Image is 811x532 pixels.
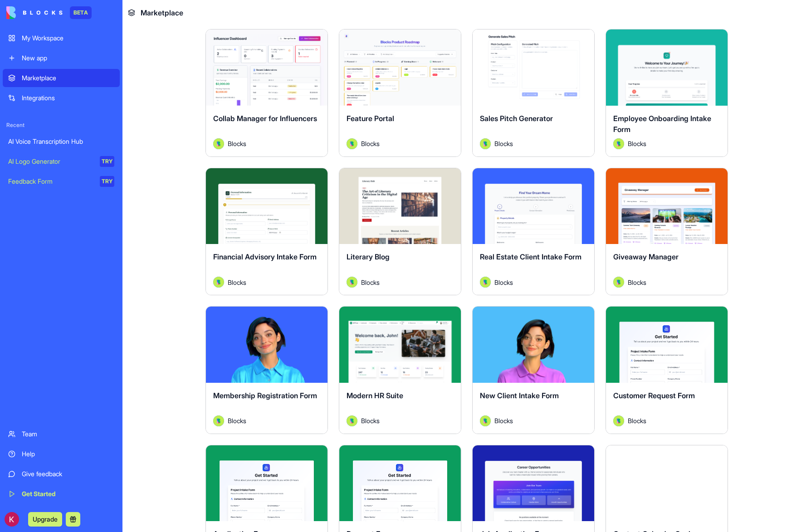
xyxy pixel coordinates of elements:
[361,139,380,148] span: Blocks
[22,469,114,478] div: Give feedback
[606,306,728,434] a: Customer Request FormAvatarBlocks
[494,278,513,287] span: Blocks
[213,252,317,261] span: Financial Advisory Intake Form
[494,139,513,148] span: Blocks
[628,278,646,287] span: Blocks
[8,157,93,166] div: AI Logo Generator
[22,93,114,102] div: Integrations
[213,415,224,426] img: Avatar
[22,34,114,43] div: My Workspace
[228,139,246,148] span: Blocks
[3,29,120,47] a: My Workspace
[339,29,461,157] a: Feature PortalAvatarBlocks
[361,278,380,287] span: Blocks
[613,114,711,134] span: Employee Onboarding Intake Form
[100,156,114,167] div: TRY
[480,277,491,288] img: Avatar
[8,137,114,146] div: AI Voice Transcription Hub
[3,89,120,107] a: Integrations
[28,512,62,527] button: Upgrade
[213,391,317,400] span: Membership Registration Form
[22,449,114,459] div: Help
[606,29,728,157] a: Employee Onboarding Intake FormAvatarBlocks
[3,485,120,503] a: Get Started
[472,306,595,434] a: New Client Intake FormAvatarBlocks
[6,6,63,19] img: logo
[141,7,183,18] span: Marketplace
[22,54,114,63] div: New app
[213,138,224,149] img: Avatar
[3,132,120,151] a: AI Voice Transcription Hub
[22,430,114,439] div: Team
[3,152,120,171] a: AI Logo GeneratorTRY
[347,138,357,149] img: Avatar
[3,122,120,129] span: Recent
[70,6,92,19] div: BETA
[628,416,646,425] span: Blocks
[472,29,595,157] a: Sales Pitch GeneratorAvatarBlocks
[205,306,328,434] a: Membership Registration FormAvatarBlocks
[613,252,679,261] span: Giveaway Manager
[28,514,62,523] a: Upgrade
[22,73,114,83] div: Marketplace
[339,306,461,434] a: Modern HR SuiteAvatarBlocks
[100,176,114,187] div: TRY
[213,277,224,288] img: Avatar
[8,177,93,186] div: Feedback Form
[347,114,394,123] span: Feature Portal
[339,168,461,296] a: Literary BlogAvatarBlocks
[3,49,120,67] a: New app
[3,172,120,190] a: Feedback FormTRY
[347,415,357,426] img: Avatar
[347,252,390,261] span: Literary Blog
[628,139,646,148] span: Blocks
[494,416,513,425] span: Blocks
[205,168,328,296] a: Financial Advisory Intake FormAvatarBlocks
[3,445,120,463] a: Help
[480,114,553,123] span: Sales Pitch Generator
[613,138,624,149] img: Avatar
[228,278,246,287] span: Blocks
[480,415,491,426] img: Avatar
[6,6,92,19] a: BETA
[480,252,581,261] span: Real Estate Client Intake Form
[3,465,120,483] a: Give feedback
[22,489,114,498] div: Get Started
[5,512,19,527] img: ACg8ocI7vbuJYALVlTDhyJOdiRo6Nfv1MevMFw_lrCKwEK9EWw36Vg=s96-c
[3,69,120,87] a: Marketplace
[347,391,403,400] span: Modern HR Suite
[613,415,624,426] img: Avatar
[228,416,246,425] span: Blocks
[606,168,728,296] a: Giveaway ManagerAvatarBlocks
[3,425,120,443] a: Team
[347,277,357,288] img: Avatar
[213,114,317,123] span: Collab Manager for Influencers
[480,138,491,149] img: Avatar
[361,416,380,425] span: Blocks
[613,277,624,288] img: Avatar
[480,391,559,400] span: New Client Intake Form
[613,391,695,400] span: Customer Request Form
[205,29,328,157] a: Collab Manager for InfluencersAvatarBlocks
[472,168,595,296] a: Real Estate Client Intake FormAvatarBlocks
